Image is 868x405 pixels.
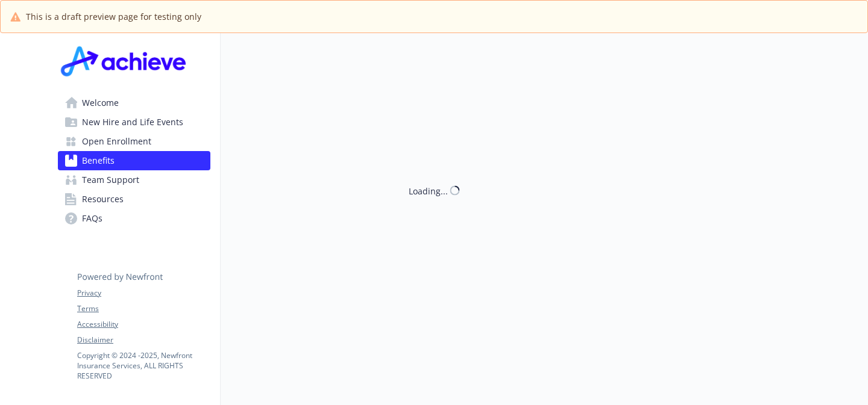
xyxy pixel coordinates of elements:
[77,350,210,381] p: Copyright © 2024 - 2025 , Newfront Insurance Services, ALL RIGHTS RESERVED
[58,132,210,151] a: Open Enrollment
[77,319,210,330] a: Accessibility
[82,190,124,209] span: Resources
[77,288,210,298] a: Privacy
[82,151,115,170] span: Benefits
[77,335,210,345] a: Disclaimer
[82,209,102,228] span: FAQs
[82,132,151,151] span: Open Enrollment
[82,113,183,132] span: New Hire and Life Events
[77,303,210,314] a: Terms
[82,170,139,190] span: Team Support
[409,184,448,197] div: Loading...
[58,170,210,190] a: Team Support
[58,209,210,228] a: FAQs
[58,93,210,113] a: Welcome
[82,93,119,113] span: Welcome
[58,113,210,132] a: New Hire and Life Events
[26,10,201,23] span: This is a draft preview page for testing only
[58,151,210,170] a: Benefits
[58,190,210,209] a: Resources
